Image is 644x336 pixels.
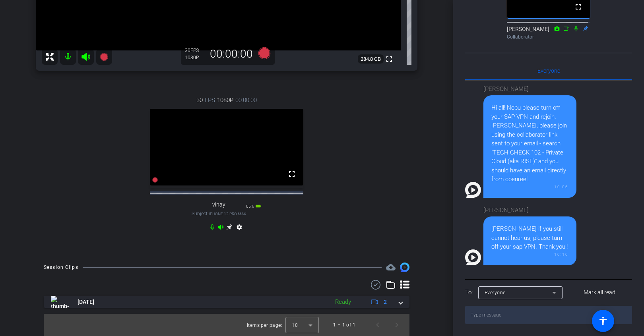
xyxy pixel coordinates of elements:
div: 10:06 [491,184,568,190]
div: To: [465,288,473,297]
div: 1080P [185,54,205,61]
div: Items per page: [247,321,282,329]
div: [PERSON_NAME] [483,85,576,94]
span: [DATE] [78,298,94,306]
div: 30 [185,47,205,54]
mat-icon: cloud_upload [386,263,396,272]
span: iPhone 12 Pro Max [209,212,246,216]
mat-icon: battery_std [255,203,262,209]
span: 00:00:00 [235,96,257,104]
div: 1 – 1 of 1 [333,321,355,329]
span: vinay [212,201,225,208]
span: FPS [205,96,215,104]
button: Mark all read [567,286,632,300]
span: 65% [246,204,254,209]
div: 10:10 [491,251,568,257]
span: FPS [190,48,199,53]
img: Session clips [400,263,409,272]
div: Session Clips [44,263,78,271]
span: 30 [196,96,203,104]
span: 2 [384,298,387,306]
mat-icon: accessibility [598,316,608,326]
div: [PERSON_NAME] [483,206,576,215]
img: thumb-nail [51,296,69,308]
div: Ready [331,297,355,307]
span: Destinations for your clips [386,263,396,272]
span: Mark all read [584,288,615,297]
button: Previous page [368,315,387,334]
img: Profile [465,182,481,198]
span: Everyone [537,68,560,73]
div: Hi all! Nobu please turn off your SAP VPN and rejoin. [PERSON_NAME], please join using the collab... [491,103,568,184]
mat-icon: fullscreen [287,169,297,179]
span: Everyone [485,290,506,295]
button: Next page [387,315,406,334]
span: - [208,211,209,216]
span: 1080P [217,96,233,104]
mat-icon: fullscreen [574,2,583,12]
span: 284.8 GB [358,54,384,64]
div: Collaborator [507,33,590,41]
mat-icon: settings [235,224,244,234]
div: [PERSON_NAME] [507,25,590,41]
mat-icon: fullscreen [384,54,394,64]
img: Profile [465,249,481,265]
mat-expansion-panel-header: thumb-nail[DATE]Ready2 [44,296,409,308]
span: Subject [192,210,246,217]
div: 00:00:00 [205,47,258,61]
div: [PERSON_NAME] if you still cannot hear us, please turn off your sap VPN. Thank you!! [491,224,568,251]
